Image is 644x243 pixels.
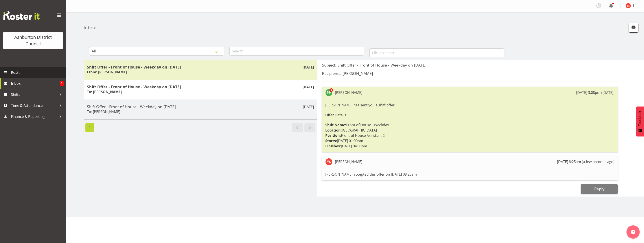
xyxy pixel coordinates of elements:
div: [DATE] 3:08pm ([DATE]) [576,90,615,95]
span: Finance & Reporting [11,113,57,120]
span: Reply [594,186,604,191]
strong: Position: [325,133,341,138]
h5: Shift Offer - Front of House - Weekday on [DATE] [87,104,314,109]
strong: Shift Name: [325,122,346,127]
h6: Offer Details [325,113,615,117]
button: Reply [581,184,618,194]
input: Search [229,47,364,56]
strong: Finishes: [325,144,341,148]
h5: Shift Offer - Front of House - Weekday on [DATE] [87,65,314,69]
img: yashar-sholehpak11506.jpg [325,158,332,165]
img: yashar-sholehpak11506.jpg [626,3,631,8]
h5: Shift Offer - Front of House - Weekday on [DATE] [87,84,314,89]
p: [DATE] [303,65,314,70]
a: Previous page [292,123,303,132]
p: [DATE] [303,104,314,109]
p: [DATE] [303,84,314,90]
span: Feedback [638,111,642,126]
strong: Location: [325,128,342,133]
h4: Inbox [84,25,96,30]
span: Roster [11,69,64,76]
h6: From: [PERSON_NAME] [87,70,127,74]
div: [PERSON_NAME] [335,159,362,164]
h6: To: [PERSON_NAME] [87,90,122,94]
h6: To: [PERSON_NAME] [87,109,120,114]
a: Next page [304,123,315,132]
img: help-xxl-2.png [631,230,635,234]
button: Feedback - Show survey [636,106,644,136]
div: [DATE] 8:25am (a few seconds ago) [557,159,615,164]
span: Shifts [11,91,57,98]
strong: Starts: [325,138,337,143]
img: polly-price11030.jpg [325,89,332,96]
div: Ashburton District Council [8,34,58,47]
div: [PERSON_NAME] [335,90,362,95]
div: [PERSON_NAME] has sent you a shift offer Front of House - Weekday [GEOGRAPHIC_DATA] Front of Hous... [325,101,615,150]
input: Click to select... [369,48,504,57]
span: 2 [60,81,64,86]
span: Time & Attendance [11,102,57,109]
img: Rosterit website logo [3,11,40,20]
div: [PERSON_NAME] accepted this offer on [DATE] 08:25am [325,171,615,178]
span: Inbox [11,80,60,87]
h5: Subject: Shift Offer - Front of House - Weekday on [DATE] [322,63,618,67]
h5: Recipients: [PERSON_NAME] [322,71,618,76]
